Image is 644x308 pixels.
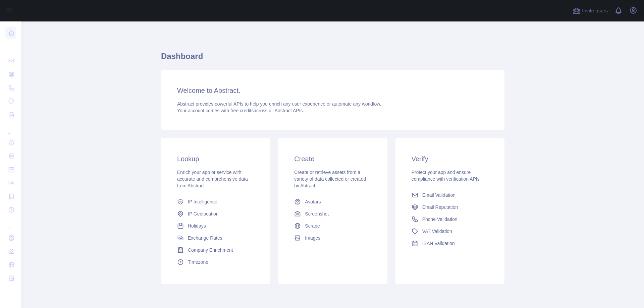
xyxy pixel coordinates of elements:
span: Images [305,235,320,241]
a: IBAN Validation [409,237,491,249]
a: Exchange Rates [174,232,257,244]
span: IBAN Validation [422,240,455,247]
span: free credits [230,108,254,113]
span: Phone Validation [422,216,458,223]
a: Holidays [174,220,257,232]
a: IP Geolocation [174,208,257,220]
span: Abstract provides powerful APIs to help you enrich any user experience or automate any workflow. [177,101,381,107]
span: Protect your app and ensure compliance with verification APIs [412,170,480,182]
span: IP Geolocation [188,210,219,217]
a: Timezone [174,256,257,268]
span: Company Enrichment [188,247,233,253]
a: VAT Validation [409,225,491,237]
a: IP Intelligence [174,196,257,208]
span: Your account comes with across all Abstract APIs. [177,108,304,113]
span: Invite users [582,7,608,15]
h3: Create [294,154,371,164]
span: Holidays [188,223,206,229]
a: Scrape [291,220,374,232]
h3: Verify [412,154,488,164]
span: Create or retrieve assets from a variety of data collected or created by Abtract [294,170,366,188]
h1: Dashboard [161,51,504,67]
div: ... [5,40,16,54]
a: Email Validation [409,189,491,201]
a: Company Enrichment [174,244,257,256]
a: Screenshot [291,208,374,220]
span: Scrape [305,223,320,229]
h3: Welcome to Abstract. [177,86,488,95]
div: ... [5,217,16,231]
span: Screenshot [305,210,329,217]
a: Email Reputation [409,201,491,213]
span: Email Reputation [422,204,458,210]
button: Invite users [571,5,609,16]
span: Timezone [188,259,208,265]
span: Enrich your app or service with accurate and comprehensive data from Abstract [177,170,248,188]
span: VAT Validation [422,228,452,235]
span: Email Validation [422,192,455,198]
h3: Lookup [177,154,254,164]
span: Avatars [305,198,321,205]
a: Images [291,232,374,244]
a: Phone Validation [409,213,491,225]
div: ... [5,122,16,135]
span: IP Intelligence [188,198,217,205]
a: Avatars [291,196,374,208]
span: Exchange Rates [188,235,222,241]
